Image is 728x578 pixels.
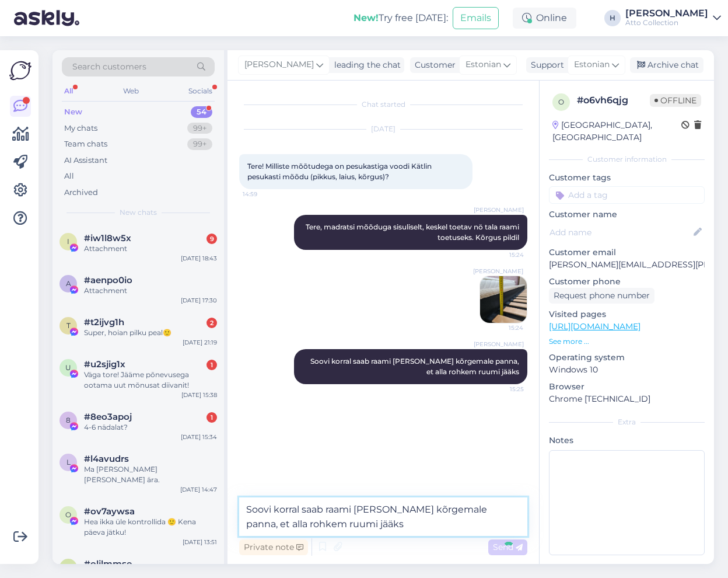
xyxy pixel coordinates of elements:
[353,12,379,23] b: New!
[604,10,621,26] div: H
[480,323,523,332] span: 15:24
[239,124,527,134] div: [DATE]
[480,250,524,259] span: 15:24
[65,563,71,572] span: o
[84,285,217,296] div: Attachment
[181,296,217,305] div: [DATE] 17:30
[66,321,71,330] span: t
[549,226,691,239] input: Add name
[206,412,217,423] div: 1
[453,7,499,29] button: Emails
[64,155,107,166] div: AI Assistant
[206,318,217,328] div: 2
[181,433,217,441] div: [DATE] 15:34
[466,58,501,71] span: Estonian
[353,11,448,25] div: Try free [DATE]:
[473,267,523,276] span: [PERSON_NAME]
[474,206,524,214] span: [PERSON_NAME]
[480,276,527,323] img: Attachment
[84,359,125,370] span: #u2sjig1x
[84,275,132,285] span: #aenpo0io
[72,61,146,73] span: Search customers
[62,83,75,99] div: All
[84,517,217,538] div: Hea ikka üle kontrollida 🙂 Kena päeva jätku!
[181,391,217,399] div: [DATE] 15:38
[549,434,705,447] p: Notes
[310,357,521,376] span: Soovi korral saab raami [PERSON_NAME] kõrgemale panna, et alla rohkem ruumi jääks
[84,454,129,464] span: #l4avudrs
[625,9,708,18] div: [PERSON_NAME]
[625,18,708,27] div: Atto Collection
[64,187,98,199] div: Archived
[187,138,212,150] div: 99+
[650,94,701,107] span: Offline
[206,234,217,244] div: 9
[577,93,650,107] div: # o6vh6qjg
[84,233,131,243] span: #iw1l8w5x
[480,385,524,394] span: 15:25
[84,422,217,433] div: 4-6 nädalat?
[64,170,74,182] div: All
[549,246,705,259] p: Customer email
[549,172,705,184] p: Customer tags
[549,336,705,347] p: See more ...
[186,83,215,99] div: Socials
[552,119,681,144] div: [GEOGRAPHIC_DATA], [GEOGRAPHIC_DATA]
[244,58,314,71] span: [PERSON_NAME]
[558,98,564,106] span: o
[330,59,401,71] div: leading the chat
[84,506,135,517] span: #ov7aywsa
[180,485,217,494] div: [DATE] 14:47
[549,308,705,321] p: Visited pages
[84,317,124,328] span: #t2ijvg1h
[84,412,132,422] span: #8eo3apoj
[549,154,705,165] div: Customer information
[630,57,703,73] div: Archive chat
[66,279,71,288] span: a
[247,162,433,181] span: Tere! Milliste mõõtudega on pesukastiga voodi Kätlin pesukasti mõõdu (pikkus, laius, kõrgus)?
[84,370,217,391] div: Väga tore! Jääme põnevusega ootama uut mõnusat diivanit!
[549,364,705,376] p: Windows 10
[625,9,721,27] a: [PERSON_NAME]Atto Collection
[549,381,705,393] p: Browser
[526,59,564,71] div: Support
[206,360,217,370] div: 1
[549,417,705,427] div: Extra
[549,276,705,288] p: Customer phone
[84,328,217,338] div: Super, hoian pilku peal🙂
[183,538,217,546] div: [DATE] 13:51
[243,190,286,199] span: 14:59
[181,254,217,263] div: [DATE] 18:43
[64,106,82,118] div: New
[183,338,217,347] div: [DATE] 21:19
[239,99,527,110] div: Chat started
[65,363,71,372] span: u
[549,186,705,204] input: Add a tag
[9,60,32,82] img: Askly Logo
[120,207,157,218] span: New chats
[474,340,524,349] span: [PERSON_NAME]
[84,464,217,485] div: Ma [PERSON_NAME] [PERSON_NAME] ära.
[84,243,217,254] div: Attachment
[549,351,705,364] p: Operating system
[513,8,576,29] div: Online
[64,138,107,150] div: Team chats
[549,393,705,405] p: Chrome [TECHNICAL_ID]
[64,123,97,134] div: My chats
[66,458,71,466] span: l
[549,321,640,332] a: [URL][DOMAIN_NAME]
[65,510,71,519] span: o
[574,58,610,71] span: Estonian
[410,59,456,71] div: Customer
[191,106,212,118] div: 54
[121,83,141,99] div: Web
[306,222,521,242] span: Tere, madratsi mõõduga sisuliselt, keskel toetav nö tala raami toetuseks. Kõrgus pildil
[549,259,705,271] p: [PERSON_NAME][EMAIL_ADDRESS][PERSON_NAME][DOMAIN_NAME]
[549,288,654,304] div: Request phone number
[84,559,132,569] span: #oljlmmse
[187,123,212,134] div: 99+
[549,208,705,221] p: Customer name
[66,416,71,424] span: 8
[67,237,69,246] span: i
